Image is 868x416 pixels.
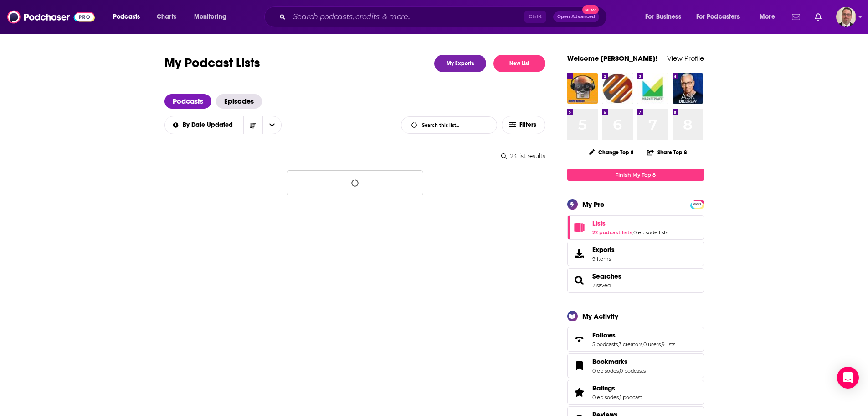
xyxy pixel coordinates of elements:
[557,15,595,19] span: Open Advanced
[620,394,642,400] a: 1 podcast
[567,242,704,266] a: Exports
[287,170,423,195] button: Loading
[811,9,825,25] a: Show notifications dropdown
[567,353,704,378] span: Bookmarks
[592,272,621,280] a: Searches
[567,380,704,405] span: Ratings
[502,116,545,134] button: Filters
[592,256,615,262] span: 9 items
[690,10,753,24] button: open menu
[592,384,615,392] span: Ratings
[618,341,619,348] span: ,
[113,11,140,23] span: Podcasts
[662,341,675,348] a: 9 lists
[216,94,262,109] a: Episodes
[836,7,856,27] span: Logged in as PercPodcast
[673,73,703,104] img: Ask Dr. Drew
[164,116,282,134] h2: Choose List sort
[661,341,662,348] span: ,
[567,215,704,240] span: Lists
[592,368,619,374] a: 0 episodes
[164,94,211,109] a: Podcasts
[592,358,646,366] a: Bookmarks
[837,367,859,389] div: Open Intercom Messenger
[582,5,599,14] span: New
[592,358,627,366] span: Bookmarks
[667,54,704,63] a: View Profile
[592,331,616,339] span: Follows
[619,368,620,374] span: ,
[592,246,615,254] span: Exports
[553,11,599,22] button: Open AdvancedNew
[692,200,703,207] a: PRO
[289,10,524,24] input: Search podcasts, credits, & more...
[188,10,238,24] button: open menu
[570,274,589,287] a: Searches
[567,73,598,104] img: Reel Pod News Cast™ with Levon Putney
[645,11,681,23] span: For Business
[632,229,633,236] span: ,
[619,394,620,400] span: ,
[582,312,618,321] div: My Activity
[592,394,619,400] a: 0 episodes
[570,359,589,372] a: Bookmarks
[273,6,616,27] div: Search podcasts, credits, & more...
[570,333,589,346] a: Follows
[637,73,668,104] img: Marketplace
[647,143,688,161] button: Share Top 8
[592,219,606,227] span: Lists
[583,147,640,158] button: Change Top 8
[619,341,642,348] a: 3 creators
[692,201,703,208] span: PRO
[643,341,661,348] a: 0 users
[582,200,605,209] div: My Pro
[524,11,546,23] span: Ctrl K
[642,341,643,348] span: ,
[788,9,804,25] a: Show notifications dropdown
[434,55,486,72] a: My Exports
[164,55,260,72] h1: My Podcast Lists
[151,10,182,24] a: Charts
[243,116,262,134] button: Sort Direction
[836,7,856,27] img: User Profile
[696,11,740,23] span: For Podcasters
[262,116,282,134] button: open menu
[194,11,226,23] span: Monitoring
[592,229,632,236] a: 22 podcast lists
[592,282,611,289] a: 2 saved
[639,10,693,24] button: open menu
[592,341,618,348] a: 5 podcasts
[592,331,675,339] a: Follows
[760,11,775,23] span: More
[633,229,668,236] a: 0 episode lists
[183,122,236,128] span: By Date Updated
[592,219,668,227] a: Lists
[107,10,152,24] button: open menu
[753,10,786,24] button: open menu
[493,55,545,72] button: New List
[836,7,856,27] button: Show profile menu
[164,122,243,128] button: open menu
[567,327,704,352] span: Follows
[620,368,646,374] a: 0 podcasts
[570,247,589,260] span: Exports
[570,221,589,234] a: Lists
[7,8,95,26] img: Podchaser - Follow, Share and Rate Podcasts
[567,268,704,293] span: Searches
[570,386,589,399] a: Ratings
[519,122,538,128] span: Filters
[567,169,704,181] a: Finish My Top 8
[567,54,657,63] a: Welcome [PERSON_NAME]!
[592,384,642,392] a: Ratings
[602,73,633,104] img: Rare Earth Exchanges
[157,11,176,23] span: Charts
